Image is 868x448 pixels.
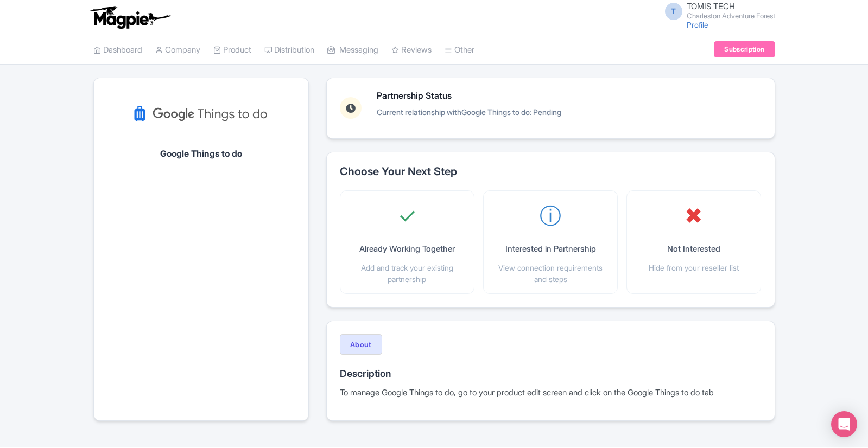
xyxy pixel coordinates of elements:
a: Reviews [391,35,432,65]
button: ✖ Not Interested Hide from your reseller list [649,200,739,273]
p: Already Working Together [359,243,455,255]
h3: Partnership Status [377,91,561,101]
h2: Choose Your Next Step [340,165,762,177]
button: ✓ Already Working Together Add and track your existing partnership [349,200,465,285]
p: Add and track your existing partnership [349,262,465,285]
a: Subscription [714,41,775,57]
div: Open Intercom Messenger [831,411,857,437]
a: T TOMIS TECH Charleston Adventure Forest [658,2,775,20]
div: To manage Google Things to do, go to your product edit screen and click on the Google Things to d... [340,387,762,399]
p: Not Interested [667,243,720,255]
p: Hide from your reseller list [649,262,739,273]
a: Dashboard [93,35,142,65]
img: logo-ab69f6fb50320c5b225c76a69d11143b.png [88,5,172,29]
a: Company [155,35,200,65]
span: T [665,3,682,20]
a: Product [213,35,251,65]
img: kvarzr6begmig94msh6q.svg [133,91,269,136]
h3: Description [340,368,762,379]
span: Google Things to do [461,107,530,117]
a: Profile [687,20,708,29]
p: View connection requirements and steps [492,262,609,285]
span: TOMIS TECH [687,1,735,11]
p: Current relationship with : Pending [377,106,561,118]
span: ✓ [398,200,416,232]
a: Distribution [264,35,314,65]
button: ⓘ Interested in Partnership View connection requirements and steps [492,200,609,285]
small: Charleston Adventure Forest [687,12,775,20]
a: Messaging [327,35,378,65]
p: Interested in Partnership [505,243,596,255]
a: Other [445,35,474,65]
span: ✖ [685,200,703,232]
button: About [340,334,382,355]
span: ⓘ [540,200,561,232]
h1: Google Things to do [160,149,242,159]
